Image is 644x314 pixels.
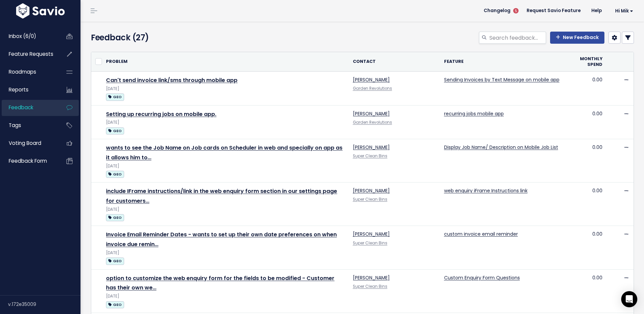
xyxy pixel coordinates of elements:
a: wants to see the Job Name on Job cards on Scheduler in web and specially on app as it allows him to… [106,144,342,161]
span: Feedback form [9,157,47,164]
a: Reports [2,82,56,97]
a: Help [586,6,607,16]
a: Custom Enquiry Form Questions [444,274,520,281]
span: 5 [513,8,519,13]
a: GEO [106,92,124,101]
a: Voting Board [2,135,56,151]
span: GEO [106,127,124,134]
a: custom invoice email reminder [444,231,518,237]
a: Inbox (6/0) [2,29,56,44]
td: 0.00 [563,269,606,313]
span: Tags [9,122,21,129]
span: GEO [106,214,124,221]
div: v.172e35009 [8,296,80,313]
a: GEO [106,126,124,135]
a: GEO [106,300,124,309]
a: Feedback [2,100,56,115]
a: Garden Revolutions [353,120,392,125]
span: Hi Mik [615,8,633,13]
th: Contact [349,52,440,72]
span: Feedback [9,104,33,111]
a: Feature Requests [2,46,56,62]
a: GEO [106,257,124,265]
a: [PERSON_NAME] [353,187,390,194]
a: Request Savio Feature [521,6,586,16]
img: logo-white.9d6f32f41409.svg [14,3,66,18]
span: GEO [106,171,124,178]
a: [PERSON_NAME] [353,110,390,117]
td: 0.00 [563,72,606,105]
a: Invoice Email Reminder Dates - wants to set up their own date preferences on when invoice due remin… [106,231,337,248]
span: Inbox (6/0) [9,33,36,40]
a: recurring jobs mobile app [444,110,504,117]
a: Setting up recurring jobs on mobile app. [106,110,216,118]
a: Sending Invoices by Text Message on mobile app [444,76,559,83]
a: Tags [2,118,56,133]
span: Roadmaps [9,68,36,75]
th: Feature [440,52,563,72]
a: include IFrame instructions/link in the web enquiry form section in our settings page for customers… [106,187,337,205]
span: Reports [9,86,29,93]
th: Monthly spend [563,52,606,72]
a: web enquiry iFrame Instructions link [444,187,528,194]
a: Display Job Name/ Description on Mobile Job List [444,144,558,151]
span: GEO [106,258,124,265]
div: [DATE] [106,206,344,213]
div: [DATE] [106,293,344,300]
a: Can't send invoice link/sms through mobile app [106,76,237,84]
span: GEO [106,93,124,101]
div: [DATE] [106,163,344,170]
span: Voting Board [9,140,41,147]
span: GEO [106,301,124,308]
a: GEO [106,213,124,222]
input: Search feedback... [489,32,546,44]
a: Super Clean Bins [353,284,387,289]
a: [PERSON_NAME] [353,231,390,237]
h4: Feedback (27) [91,32,265,44]
a: Super Clean Bins [353,240,387,246]
a: [PERSON_NAME] [353,274,390,281]
a: [PERSON_NAME] [353,76,390,83]
td: 0.00 [563,183,606,226]
a: Super Clean Bins [353,197,387,202]
a: Hi Mik [607,6,639,16]
a: Feedback form [2,153,56,169]
td: 0.00 [563,105,606,139]
a: option to customize the web enquiry form for the fields to be modified - Customer has their own we… [106,274,334,292]
a: GEO [106,170,124,178]
td: 0.00 [563,139,606,183]
a: Super Clean Bins [353,153,387,159]
div: Open Intercom Messenger [621,291,637,307]
div: [DATE] [106,85,344,92]
a: Garden Revolutions [353,86,392,91]
div: [DATE] [106,119,344,126]
th: Problem [102,52,348,72]
span: Changelog [484,8,511,13]
span: Feature Requests [9,50,53,57]
a: Roadmaps [2,64,56,80]
a: New Feedback [550,32,604,44]
div: [DATE] [106,249,344,257]
a: [PERSON_NAME] [353,144,390,151]
td: 0.00 [563,226,606,269]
